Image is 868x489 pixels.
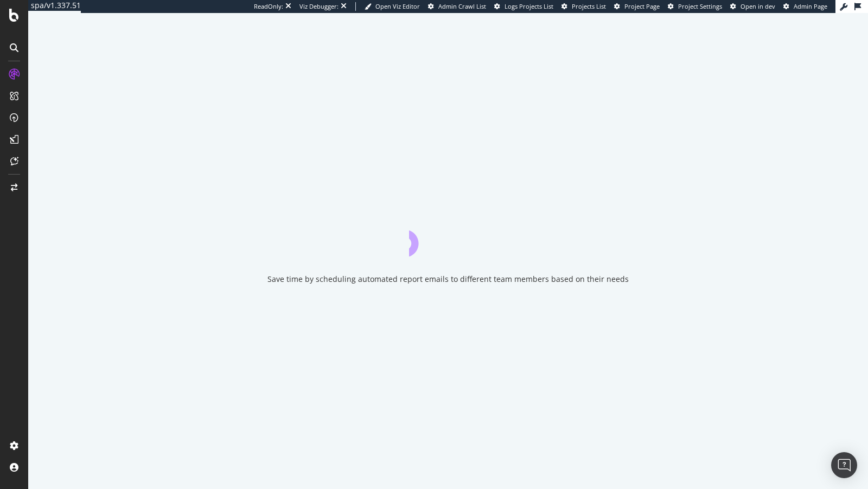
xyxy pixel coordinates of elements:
span: Project Page [624,2,660,10]
div: ReadOnly: [254,2,283,11]
span: Open Viz Editor [375,2,420,10]
div: animation [409,217,487,256]
span: Projects List [572,2,606,10]
span: Admin Crawl List [438,2,486,10]
a: Open Viz Editor [365,2,420,11]
a: Admin Crawl List [428,2,486,11]
span: Logs Projects List [505,2,553,10]
span: Admin Page [794,2,827,10]
a: Admin Page [783,2,827,11]
span: Project Settings [678,2,722,10]
div: Open Intercom Messenger [831,452,857,478]
span: Open in dev [741,2,775,10]
a: Logs Projects List [494,2,553,11]
a: Project Settings [668,2,722,11]
div: Viz Debugger: [299,2,339,11]
a: Projects List [561,2,606,11]
a: Open in dev [730,2,775,11]
a: Project Page [614,2,660,11]
div: Save time by scheduling automated report emails to different team members based on their needs [267,274,629,285]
